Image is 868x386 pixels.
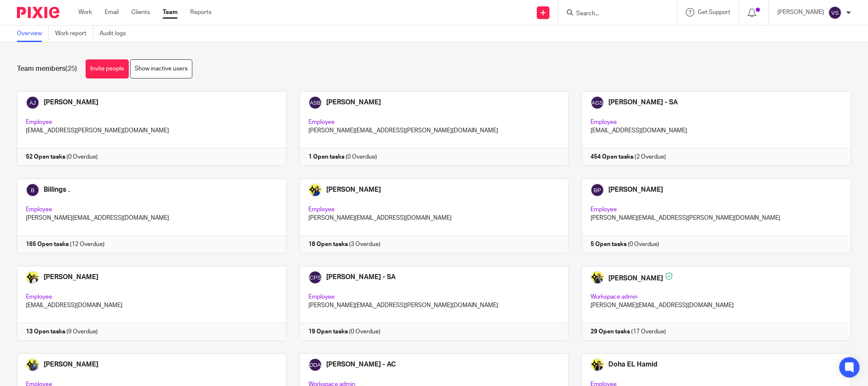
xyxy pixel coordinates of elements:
span: Get Support [698,9,730,15]
a: Work report [55,25,93,42]
a: Invite people [86,59,129,78]
a: Email [105,8,119,17]
a: Audit logs [100,25,132,42]
a: Reports [190,8,211,17]
a: Overview [17,25,49,42]
span: (25) [65,65,77,72]
a: Show inactive users [130,59,192,78]
a: Clients [131,8,150,17]
p: [PERSON_NAME] [777,8,824,17]
img: svg%3E [828,6,842,20]
h1: Team members [17,64,77,73]
a: Team [163,8,177,17]
img: Pixie [17,7,59,18]
a: Work [78,8,92,17]
input: Search [575,10,652,18]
